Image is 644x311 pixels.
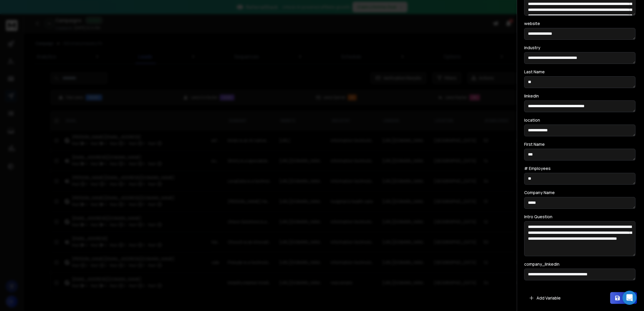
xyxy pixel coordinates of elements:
[524,70,545,74] label: Last Name
[524,166,551,171] label: # Employees
[524,215,552,219] label: Intro Question
[524,118,540,122] label: location
[524,292,565,304] button: Add Variable
[524,191,555,195] label: Company Name
[524,46,540,50] label: industry
[623,291,637,305] div: Open Intercom Messenger
[524,262,559,266] label: company_linkedin
[524,94,539,98] label: linkedin
[524,21,540,26] label: website
[610,292,637,304] button: Save
[524,142,545,146] label: First Name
